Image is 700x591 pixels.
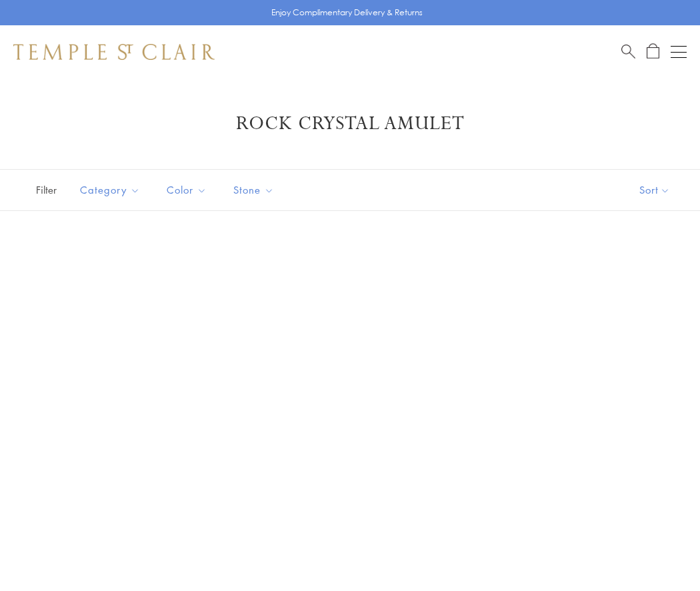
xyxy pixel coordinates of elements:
[223,175,284,205] button: Stone
[647,43,659,60] a: Open Shopping Bag
[609,170,700,210] button: Show sort by
[157,175,217,205] button: Color
[227,182,284,198] span: Stone
[13,44,215,60] img: Temple St. Clair
[160,182,217,198] span: Color
[671,44,687,60] button: Open navigation
[70,175,150,205] button: Category
[33,112,667,136] h1: Rock Crystal Amulet
[621,43,635,60] a: Search
[271,6,423,19] p: Enjoy Complimentary Delivery & Returns
[73,182,150,198] span: Category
